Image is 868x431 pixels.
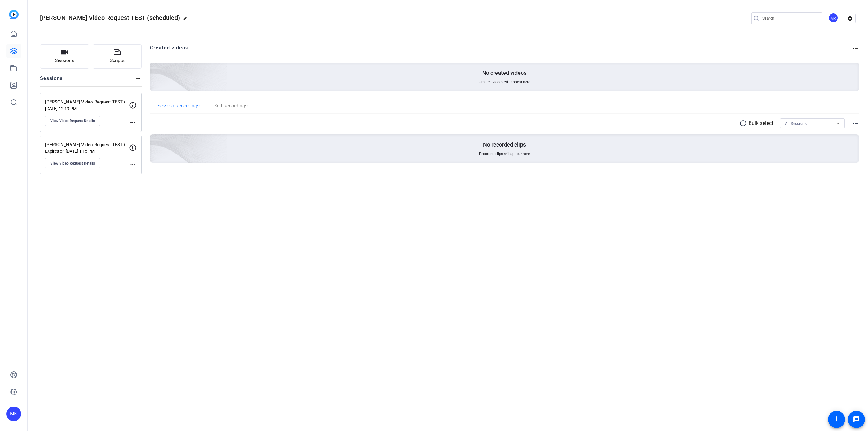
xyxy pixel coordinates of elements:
[853,416,860,423] mat-icon: message
[82,2,227,135] img: Creted videos background
[40,44,89,69] button: Sessions
[479,80,530,85] span: Created videos will appear here
[110,57,125,64] span: Scripts
[129,161,136,168] mat-icon: more_horiz
[134,75,142,82] mat-icon: more_horiz
[40,75,63,86] h2: Sessions
[483,141,526,148] p: No recorded clips
[150,44,852,56] h2: Created videos
[482,69,526,77] p: No created videos
[214,103,248,108] span: Self Recordings
[82,74,227,206] img: embarkstudio-empty-session.png
[844,14,856,23] mat-icon: settings
[852,120,859,127] mat-icon: more_horiz
[762,15,817,22] input: Search
[749,120,774,127] p: Bulk select
[828,13,839,24] ngx-avatar: Monica Kozlowski
[9,10,19,19] img: blue-gradient.svg
[40,14,180,21] span: [PERSON_NAME] Video Request TEST (scheduled)
[833,416,840,423] mat-icon: accessibility
[740,120,749,127] mat-icon: radio_button_unchecked
[50,118,95,123] span: View Video Request Details
[479,151,530,156] span: Recorded clips will appear here
[157,103,200,108] span: Session Recordings
[6,407,21,421] div: MK
[50,161,95,166] span: View Video Request Details
[45,116,100,126] button: View Video Request Details
[93,44,142,69] button: Scripts
[852,45,859,52] mat-icon: more_horiz
[828,13,838,23] div: MK
[45,158,100,168] button: View Video Request Details
[183,16,190,24] mat-icon: edit
[45,141,129,148] p: [PERSON_NAME] Video Request TEST (scheduled)
[45,99,129,106] p: [PERSON_NAME] Video Request TEST (not scheduled)
[45,149,129,154] p: Expires on [DATE] 1:15 PM
[129,119,136,126] mat-icon: more_horiz
[785,121,807,126] span: All Sessions
[55,57,74,64] span: Sessions
[45,106,129,111] p: [DATE] 12:19 PM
